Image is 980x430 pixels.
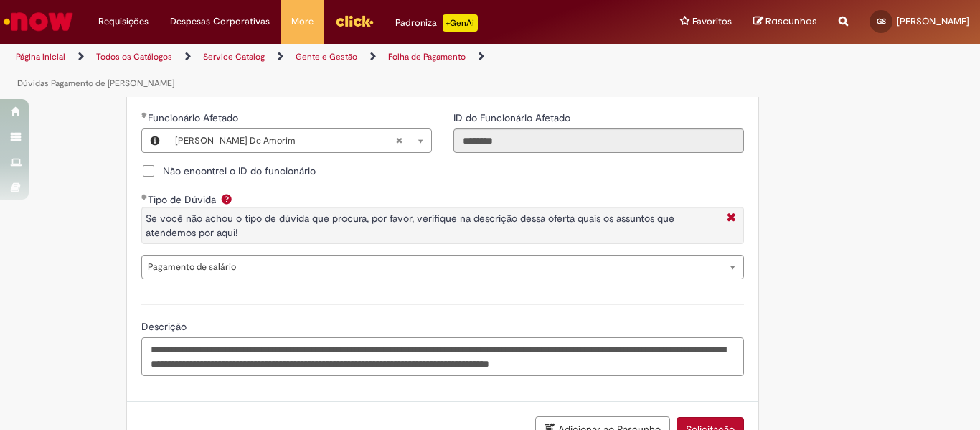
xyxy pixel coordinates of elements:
input: ID do Funcionário Afetado [453,128,744,153]
img: ServiceNow [1,7,75,36]
a: Rascunhos [753,15,817,29]
span: Requisições [98,14,149,29]
a: Gente e Gestão [296,51,357,62]
abbr: Limpar campo Funcionário Afetado [388,129,410,152]
span: Rascunhos [765,14,817,28]
span: Tipo de Dúvida [148,193,219,206]
span: Pagamento de salário [148,256,715,279]
a: Folha de Pagamento [388,51,466,62]
div: Padroniza [395,14,478,32]
span: Não encontrei o ID do funcionário [163,164,316,178]
a: Todos os Catálogos [96,51,172,62]
span: Obrigatório Preenchido [141,194,148,200]
ul: Trilhas de página [11,44,643,97]
span: Favoritos [692,14,732,29]
i: Fechar More information Por question_tipo_de_duvida [723,211,740,226]
textarea: Descrição [141,337,744,376]
p: +GenAi [443,14,478,32]
span: Despesas Corporativas [170,14,270,29]
a: Service Catalog [203,51,265,62]
span: [PERSON_NAME] De Amorim [175,129,395,152]
span: Descrição [141,320,189,333]
span: Necessários - Funcionário Afetado [148,111,241,124]
span: Somente leitura - ID do Funcionário Afetado [453,111,573,124]
span: Ajuda para Tipo de Dúvida [218,193,235,205]
img: click_logo_yellow_360x200.png [335,10,374,32]
span: Obrigatório Preenchido [141,112,148,118]
span: Se você não achou o tipo de dúvida que procura, por favor, verifique na descrição dessa oferta qu... [146,212,674,239]
a: [PERSON_NAME] De AmorimLimpar campo Funcionário Afetado [168,129,431,152]
span: GS [877,17,886,26]
a: Dúvidas Pagamento de [PERSON_NAME] [17,78,174,89]
button: Funcionário Afetado, Visualizar este registro Luiz Andre Santana De Amorim [142,129,168,152]
a: Página inicial [16,51,65,62]
span: More [291,14,314,29]
span: [PERSON_NAME] [897,15,969,27]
